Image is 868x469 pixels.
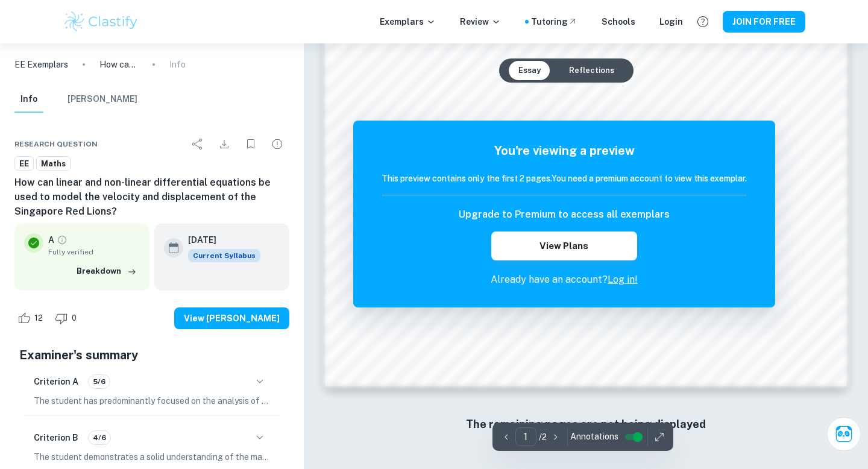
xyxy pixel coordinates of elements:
[212,132,236,156] div: Download
[174,307,289,329] button: View [PERSON_NAME]
[382,272,747,287] p: Already have an account?
[14,156,34,171] a: EE
[74,262,140,280] button: Breakdown
[559,61,624,80] button: Reflections
[509,61,550,80] button: Essay
[37,158,70,170] span: Maths
[28,312,49,324] span: 12
[188,249,260,262] div: This exemplar is based on the current syllabus. Feel free to refer to it for inspiration/ideas wh...
[382,142,747,160] h5: You're viewing a preview
[531,15,577,28] a: Tutoring
[48,247,140,257] span: Fully verified
[380,15,436,28] p: Exemplars
[34,450,270,464] p: The student demonstrates a solid understanding of the mathematics associated with the selected to...
[827,417,861,451] button: Ask Clai
[239,132,263,156] div: Bookmark
[34,394,270,408] p: The student has predominantly focused on the analysis of both primary and secondary sources, effe...
[89,432,110,443] span: 4/6
[15,158,33,170] span: EE
[460,15,501,28] p: Review
[57,234,68,245] a: Grade fully verified
[602,15,635,28] a: Schools
[608,274,638,285] a: Log in!
[14,139,98,150] span: Research question
[188,249,260,262] span: Current Syllabus
[539,430,547,444] p: / 2
[68,86,137,113] button: [PERSON_NAME]
[382,172,747,185] h6: This preview contains only the first 2 pages. You need a premium account to view this exemplar.
[48,233,54,247] p: A
[491,231,637,260] button: View Plans
[34,431,78,444] h6: Criterion B
[19,346,285,364] h5: Examiner's summary
[693,11,713,32] button: Help and Feedback
[14,309,49,328] div: Like
[265,132,289,156] div: Report issue
[188,233,251,247] h6: [DATE]
[63,10,139,34] img: Clastify logo
[659,15,683,28] a: Login
[169,58,186,71] p: Info
[723,11,805,33] button: JOIN FOR FREE
[52,309,83,328] div: Dislike
[65,312,83,324] span: 0
[14,175,289,219] h6: How can linear and non-linear differential equations be used to model the velocity and displaceme...
[14,86,43,113] button: Info
[99,58,138,71] p: How can linear and non-linear differential equations be used to model the velocity and displaceme...
[36,156,71,171] a: Maths
[459,207,670,222] h6: Upgrade to Premium to access all exemplars
[89,376,110,387] span: 5/6
[34,375,78,388] h6: Criterion A
[14,58,68,71] a: EE Exemplars
[570,430,618,443] span: Annotations
[186,132,210,156] div: Share
[350,416,822,433] h6: The remaining pages are not being displayed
